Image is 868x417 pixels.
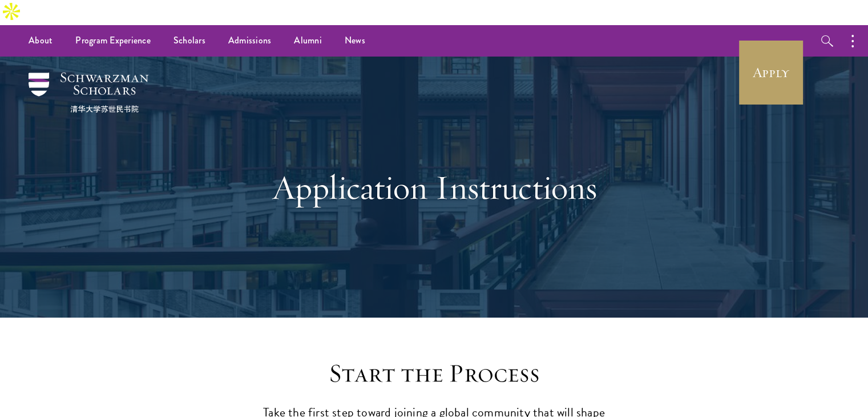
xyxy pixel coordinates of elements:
[739,41,803,105] a: Apply
[217,25,283,57] a: Admissions
[282,25,333,57] a: Alumni
[17,25,64,57] a: About
[333,25,377,57] a: News
[257,358,611,390] h2: Start the Process
[162,25,217,57] a: Scholars
[64,25,162,57] a: Program Experience
[29,73,148,113] img: Schwarzman Scholars
[237,167,631,208] h1: Application Instructions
